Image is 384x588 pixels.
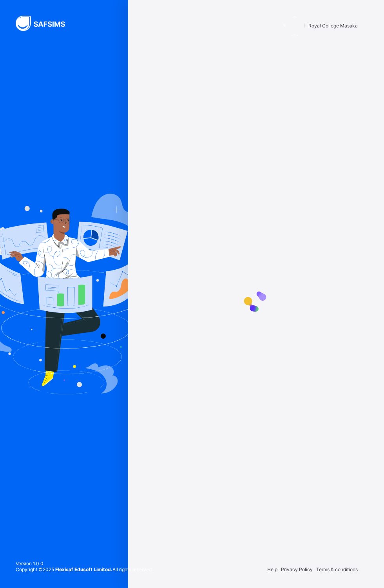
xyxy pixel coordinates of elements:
[55,566,112,572] strong: Flexisaf Edusoft Limited.
[16,16,74,31] img: SAFSIMS Logo
[308,23,358,29] span: Royal College Masaka
[285,16,304,35] img: Royal College Masaka
[316,566,358,572] span: Terms & conditions
[16,561,153,566] span: Version 1.0.0
[16,566,153,572] span: Copyright © 2025 All rights reserved.
[267,566,277,572] span: Help
[281,566,313,572] span: Privacy Policy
